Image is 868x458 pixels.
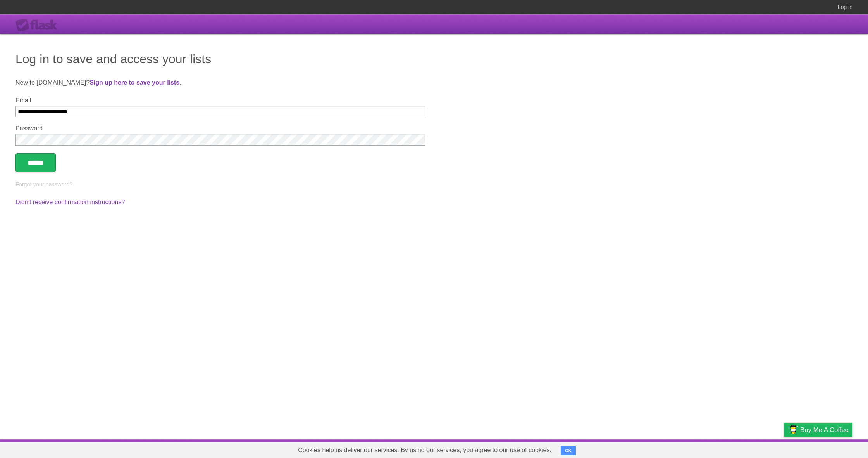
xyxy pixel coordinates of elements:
[15,78,852,87] p: New to [DOMAIN_NAME]? .
[681,441,697,456] a: About
[15,18,62,32] div: Flask
[800,423,849,437] span: Buy me a coffee
[290,442,559,458] span: Cookies help us deliver our services. By using our services, you agree to our use of cookies.
[15,181,72,187] a: Forgot your password?
[804,441,852,456] a: Suggest a feature
[706,441,738,456] a: Developers
[90,79,179,86] a: Sign up here to save your lists
[747,441,765,456] a: Terms
[561,446,576,455] button: OK
[788,423,798,436] img: Buy me a coffee
[15,50,852,68] h1: Log in to save and access your lists
[15,97,425,104] label: Email
[774,441,794,456] a: Privacy
[15,125,425,132] label: Password
[784,423,852,437] a: Buy me a coffee
[15,199,125,205] a: Didn't receive confirmation instructions?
